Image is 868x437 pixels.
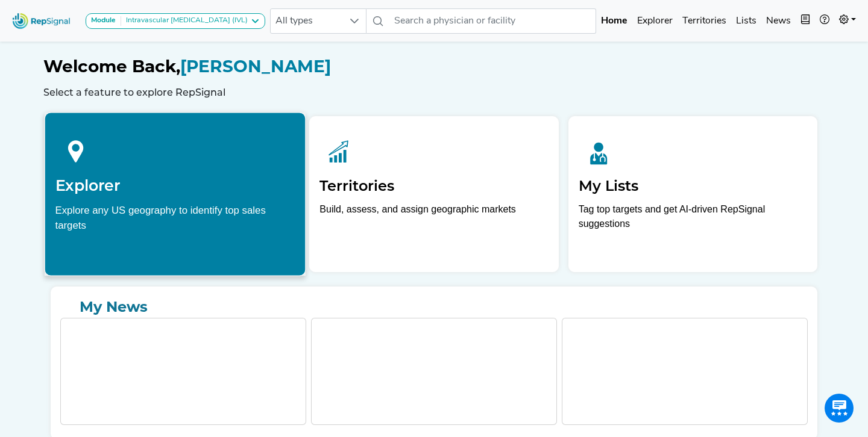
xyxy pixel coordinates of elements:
h2: Territories [319,178,548,195]
a: News [761,9,796,33]
h2: My Lists [579,178,807,195]
h6: Select a feature to explore RepSignal [43,87,825,98]
a: My News [60,296,808,318]
a: Home [596,9,632,33]
div: Explore any US geography to identify top sales targets [55,202,295,232]
a: ExplorerExplore any US geography to identify top sales targets [45,112,306,276]
span: All types [271,9,343,33]
p: Build, assess, and assign geographic markets [319,202,548,238]
div: Intravascular [MEDICAL_DATA] (IVL) [121,16,248,26]
input: Search a physician or facility [389,8,596,34]
a: Explorer [632,9,678,33]
a: Lists [731,9,761,33]
span: Welcome Back, [43,56,180,76]
h1: [PERSON_NAME] [43,57,825,77]
a: My ListsTag top targets and get AI-driven RepSignal suggestions [568,116,817,272]
h2: Explorer [55,176,295,194]
p: Tag top targets and get AI-driven RepSignal suggestions [579,202,807,238]
a: TerritoriesBuild, assess, and assign geographic markets [309,116,558,272]
button: ModuleIntravascular [MEDICAL_DATA] (IVL) [86,13,265,29]
strong: Module [91,17,116,24]
a: Territories [678,9,731,33]
button: Intel Book [796,9,815,33]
